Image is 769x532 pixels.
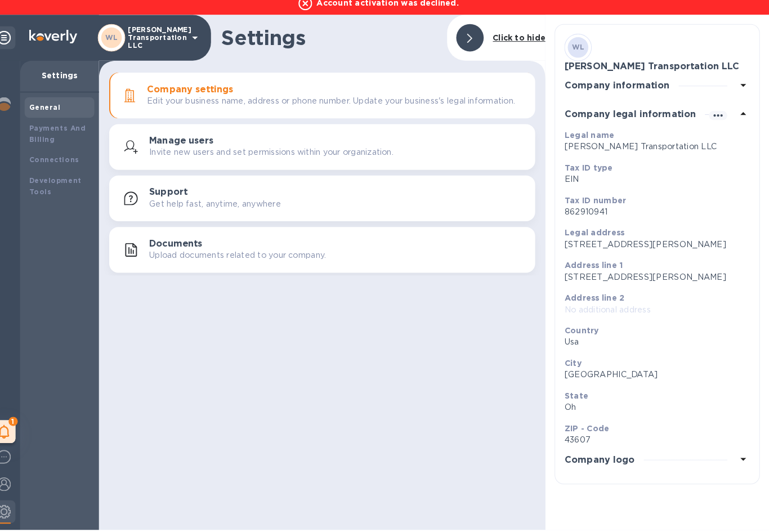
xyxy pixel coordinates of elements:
[567,115,697,126] h3: Company legal information
[567,87,671,98] h3: Company information
[567,200,628,209] b: Tax ID number
[157,91,242,101] h3: Company settings
[567,275,741,287] p: [STREET_ADDRESS][PERSON_NAME]
[567,297,627,306] b: Address line 2
[567,178,741,190] p: EIN
[567,403,741,415] p: Oh
[567,435,741,447] p: 43607
[157,101,519,113] p: Edit your business name, address or phone number. Update your business's legal information.
[567,233,627,242] b: Legal address
[41,181,92,201] b: Development Tools
[575,50,587,59] b: WL
[567,425,612,434] b: ZIP - Code
[567,211,741,222] p: 862910941
[41,129,96,149] b: Payments And Billing
[119,79,539,124] button: Company settingsEdit your business name, address or phone number. Update your business's legal in...
[20,418,29,427] span: 1
[119,231,539,276] button: DocumentsUpload documents related to your company.
[567,136,617,145] b: Legal name
[567,307,741,319] p: No additional address
[567,243,741,254] p: [STREET_ADDRESS][PERSON_NAME]
[567,265,624,274] b: Address line 1
[567,146,741,158] p: [PERSON_NAME] Transportation LLC
[230,33,443,57] h1: Settings
[567,329,601,338] b: Country
[115,41,128,49] b: WL
[159,253,333,265] p: Upload documents related to your company.
[119,181,539,226] button: SupportGet help fast, anytime, anywhere
[159,192,196,203] h3: Support
[497,41,549,50] b: Click to hide
[567,68,740,79] h3: [PERSON_NAME] Transportation LLC
[138,33,194,57] p: [PERSON_NAME] Transportation LLC
[567,361,584,370] b: City
[41,109,71,118] b: General
[41,77,100,88] p: Settings
[567,371,741,383] p: [GEOGRAPHIC_DATA]
[159,152,399,164] p: Invite new users and set permissions within your organization.
[567,168,615,177] b: Tax ID type
[41,37,88,51] img: Logo
[159,243,211,253] h3: Documents
[300,5,470,18] p: Account activation was declined.
[119,130,539,175] button: Manage usersInvite new users and set permissions within your organization.
[41,161,90,169] b: Connections
[159,203,288,214] p: Get help fast, anytime, anywhere
[567,339,741,351] p: Usa
[567,455,637,466] h3: Company logo
[159,141,222,152] h3: Manage users
[567,393,591,402] b: State
[567,41,750,79] div: WL[PERSON_NAME] Transportation LLC
[5,34,27,56] div: Unpin categories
